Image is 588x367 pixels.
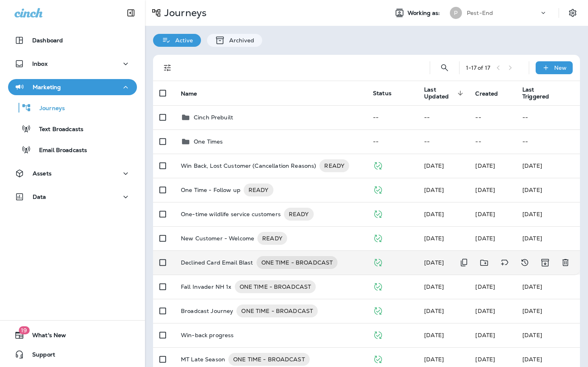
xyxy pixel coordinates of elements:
button: Move to folder [476,254,493,271]
button: Dashboard [8,32,137,48]
span: Frank Carreno [475,186,495,194]
p: Cinch Prebuilt [194,114,233,121]
td: -- [366,105,418,129]
span: Last Triggered [522,86,559,100]
span: Frank Carreno [475,332,495,339]
span: Courtney Carace [424,307,444,315]
div: READY [284,208,314,221]
span: ONE TIME - BROADCAST [236,307,318,315]
p: Dashboard [32,37,63,44]
p: Declined Card Email Blast [181,256,253,269]
span: ONE TIME - BROADCAST [228,355,310,363]
span: Working as: [408,10,442,17]
div: READY [257,232,287,245]
span: Patrick Nicholson [424,259,444,266]
span: What's New [24,332,66,342]
button: Filters [159,60,176,76]
span: Published [373,355,383,362]
span: Frank Carreno [424,162,444,169]
span: 19 [19,326,29,334]
div: READY [319,159,349,172]
button: Delete [557,254,574,271]
button: Search Journeys [437,60,453,76]
span: Frank Carreno [424,211,444,218]
td: -- [516,129,580,154]
p: Data [33,194,46,200]
button: Duplicate [456,254,472,271]
div: ONE TIME - BROADCAST [236,304,318,317]
span: Published [373,161,383,169]
td: -- [469,105,516,129]
td: [DATE] [516,226,580,250]
td: -- [418,129,469,154]
span: Last Updated [424,86,466,100]
button: Data [8,189,137,205]
td: [DATE] [516,323,580,347]
button: Add tags [497,254,513,271]
div: ONE TIME - BROADCAST [257,256,338,269]
span: Courtney Carace [475,283,495,290]
p: Win Back, Lost Customer (Cancellation Reasons) [181,159,316,172]
td: [DATE] [516,299,580,323]
div: READY [244,183,273,196]
div: 1 - 17 of 17 [466,65,490,71]
span: Published [373,186,383,193]
button: Archive [537,254,553,271]
td: [DATE] [516,154,580,178]
p: Archived [225,37,254,44]
span: Name [181,90,208,97]
span: Frank Carreno [424,332,444,339]
p: Text Broadcasts [31,126,83,133]
span: ONE TIME - BROADCAST [257,259,338,267]
span: Last Triggered [522,86,549,100]
p: Pest-End [467,10,493,16]
span: Frank Carreno [475,307,495,315]
span: Courtney Carace [475,356,495,363]
span: READY [319,162,349,170]
button: Marketing [8,79,137,95]
td: [DATE] [516,178,580,202]
p: MT Late Season [181,353,225,366]
button: Settings [565,6,580,20]
span: Frank Carreno [475,162,495,169]
td: -- [516,105,580,129]
span: Published [373,234,383,241]
span: READY [244,186,273,194]
p: Email Broadcasts [31,147,87,154]
button: Journeys [8,99,137,116]
span: Courtney Carace [475,211,495,218]
div: P [450,7,462,19]
span: Published [373,282,383,290]
td: [DATE] [516,275,580,299]
button: Email Broadcasts [8,141,137,158]
div: ONE TIME - BROADCAST [228,353,310,366]
button: 19What's New [8,327,137,343]
p: Journeys [31,105,65,113]
p: Broadcast Journey [181,304,233,317]
p: New [554,65,567,71]
button: Collapse Sidebar [120,5,142,21]
p: New Customer - Welcome [181,232,254,245]
button: Support [8,346,137,363]
span: Frank Carreno [475,235,495,242]
button: Inbox [8,56,137,72]
p: Marketing [33,84,61,90]
span: READY [257,234,287,242]
span: Frank Carreno [424,186,444,194]
button: View Changelog [517,254,533,271]
span: Created [475,90,498,97]
p: One Time - Follow up [181,183,240,196]
span: Courtney Carace [424,283,444,290]
span: READY [284,210,314,218]
span: Published [373,258,383,265]
td: -- [366,129,418,154]
span: Published [373,210,383,217]
td: -- [469,129,516,154]
p: One-time wildlife service customers [181,208,281,221]
span: Courtney Carace [424,356,444,363]
p: Assets [33,170,52,177]
td: [DATE] [516,202,580,226]
span: Status [373,90,391,97]
span: Created [475,90,508,97]
p: Inbox [32,60,48,67]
